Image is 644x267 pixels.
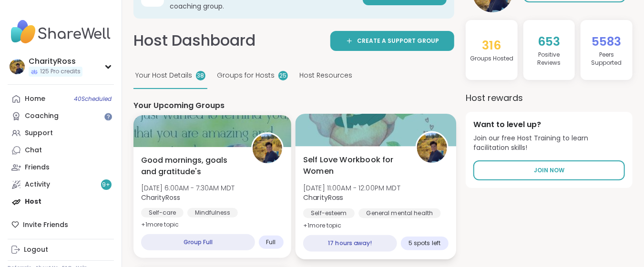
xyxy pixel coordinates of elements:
[278,71,288,80] div: 25
[8,176,114,193] a: Activity9+
[40,68,81,76] span: 125 Pro credits
[408,239,440,247] span: 5 spots left
[8,90,114,108] a: Home40Scheduled
[133,100,454,111] h4: Your Upcoming Groups
[25,163,50,172] div: Friends
[470,55,513,63] h4: Groups Hosted
[303,154,405,177] span: Self Love Workbook for Women
[473,134,625,152] span: Join our free Host Training to learn facilitation skills!
[25,129,53,138] div: Support
[584,51,629,67] h4: Peers Supported
[217,70,275,80] span: Groups for Hosts
[25,111,59,121] div: Coaching
[303,235,397,252] div: 17 hours away!
[74,95,112,103] span: 40 Scheduled
[417,132,447,162] img: CharityRoss
[592,33,622,50] span: 5583
[8,159,114,176] a: Friends
[8,108,114,125] a: Coaching
[303,193,343,202] b: CharityRoss
[527,51,572,67] h4: Positive Review s
[266,238,276,246] span: Full
[357,37,439,45] span: Create a support group
[25,146,42,155] div: Chat
[473,119,625,130] h4: Want to level up?
[104,113,112,120] iframe: Spotlight
[25,94,45,104] div: Home
[303,183,400,192] span: [DATE] 11:00AM - 12:00PM MDT
[466,91,633,104] h3: Host rewards
[196,71,205,80] div: 38
[534,166,564,175] span: Join Now
[8,216,114,233] div: Invite Friends
[253,134,282,163] img: CharityRoss
[24,245,48,255] div: Logout
[102,181,111,189] span: 9 +
[135,70,192,80] span: Your Host Details
[25,180,50,189] div: Activity
[141,208,184,218] div: Self-care
[141,193,180,202] b: CharityRoss
[141,234,255,250] div: Group Full
[473,160,625,180] a: Join Now
[299,70,352,80] span: Host Resources
[141,155,241,178] span: Good mornings, goals and gratitude's
[10,59,25,74] img: CharityRoss
[187,208,238,218] div: Mindfulness
[358,208,440,218] div: General mental health
[8,241,114,258] a: Logout
[133,30,256,51] h1: Host Dashboard
[538,33,561,50] span: 653
[303,208,355,218] div: Self-esteem
[8,15,114,49] img: ShareWell Nav Logo
[29,56,82,67] div: CharityRoss
[8,125,114,142] a: Support
[482,37,501,54] span: 316
[8,142,114,159] a: Chat
[141,183,235,193] span: [DATE] 6:00AM - 7:30AM MDT
[330,31,454,51] a: Create a support group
